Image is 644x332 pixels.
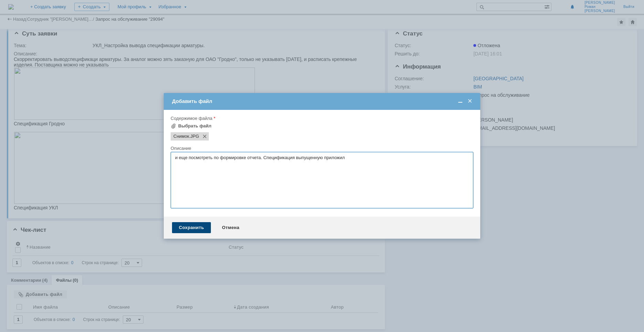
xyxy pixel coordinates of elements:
div: Содержимое файла [171,116,472,121]
div: Добавить файл [172,98,473,104]
span: Закрыть [466,98,473,104]
div: Описание [171,146,472,151]
div: Выбрать файл [178,123,212,129]
span: Снимок.JPG [173,134,189,139]
div: Снимок.JPG [171,132,209,141]
span: Снимок.JPG [189,134,199,139]
span: Свернуть (Ctrl + M) [457,98,464,104]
